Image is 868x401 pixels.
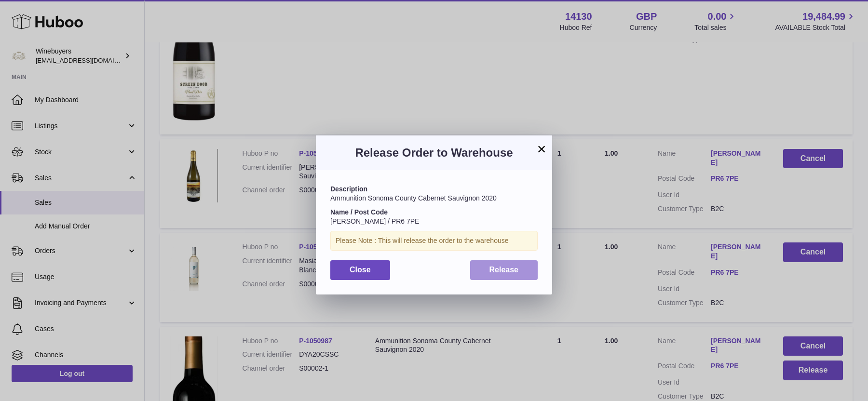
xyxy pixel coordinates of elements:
div: Please Note : This will release the order to the warehouse [330,231,538,251]
h3: Release Order to Warehouse [330,145,538,160]
button: Release [470,260,538,280]
span: Ammunition Sonoma County Cabernet Sauvignon 2020 [330,194,497,202]
button: × [536,143,547,155]
span: Release [489,266,519,274]
button: Close [330,260,390,280]
strong: Description [330,185,367,193]
span: [PERSON_NAME] / PR6 7PE [330,217,419,225]
strong: Name / Post Code [330,208,388,216]
span: Close [350,266,371,274]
